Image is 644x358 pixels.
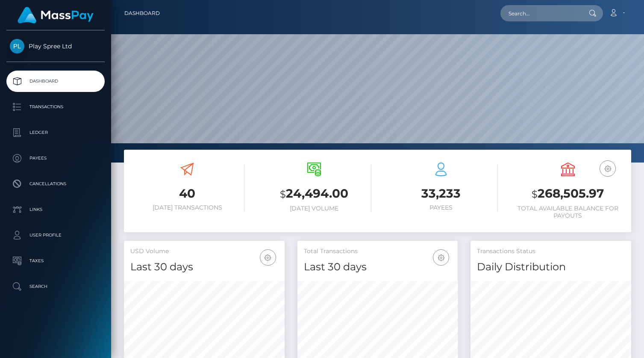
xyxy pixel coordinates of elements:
[257,205,371,212] h6: [DATE] Volume
[6,148,105,169] a: Payees
[130,260,278,275] h4: Last 30 days
[511,185,625,203] h3: 268,505.97
[10,126,101,139] p: Ledger
[6,250,105,272] a: Taxes
[10,254,101,267] p: Taxes
[10,203,101,216] p: Links
[304,260,452,275] h4: Last 30 days
[6,225,105,246] a: User Profile
[130,185,244,202] h3: 40
[6,199,105,220] a: Links
[477,247,625,256] h5: Transactions Status
[304,247,452,256] h5: Total Transactions
[280,188,286,200] small: $
[477,260,625,275] h4: Daily Distribution
[10,75,101,88] p: Dashboard
[124,4,160,22] a: Dashboard
[6,96,105,118] a: Transactions
[6,173,105,195] a: Cancellations
[10,280,101,293] p: Search
[6,42,105,50] span: Play Spree Ltd
[10,39,24,53] img: Play Spree Ltd
[532,188,538,200] small: $
[500,5,581,21] input: Search...
[130,204,244,211] h6: [DATE] Transactions
[257,185,371,203] h3: 24,494.00
[6,71,105,92] a: Dashboard
[10,101,101,113] p: Transactions
[18,7,94,24] img: MassPay Logo
[10,229,101,242] p: User Profile
[6,276,105,297] a: Search
[10,152,101,165] p: Payees
[384,204,498,211] h6: Payees
[384,185,498,202] h3: 33,233
[10,178,101,190] p: Cancellations
[130,247,278,256] h5: USD Volume
[511,205,625,219] h6: Total Available Balance for Payouts
[6,122,105,143] a: Ledger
